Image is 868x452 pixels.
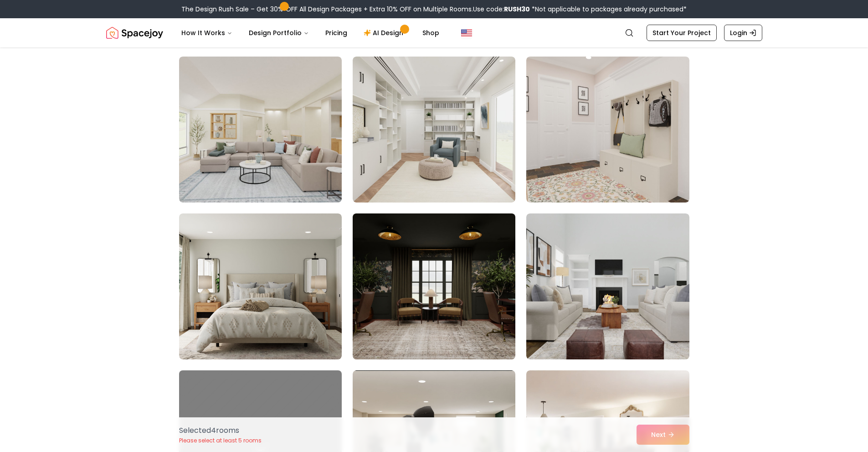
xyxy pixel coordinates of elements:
a: Shop [415,24,447,42]
a: Start Your Project [647,25,717,41]
nav: Global [106,18,762,47]
img: Room room-28 [179,213,342,359]
a: Spacejoy [106,24,163,42]
img: United States [461,27,472,38]
span: Use code: [473,5,530,14]
img: Room room-29 [349,210,519,363]
img: Room room-30 [526,213,689,359]
button: How It Works [174,24,240,42]
a: AI Design [356,24,413,42]
img: Room room-26 [353,57,515,203]
span: *Not applicable to packages already purchased* [530,5,687,14]
div: The Design Rush Sale – Get 30% OFF All Design Packages + Extra 10% OFF on Multiple Rooms. [181,5,687,14]
p: Please select at least 5 rooms [179,437,262,444]
b: RUSH30 [504,5,530,14]
a: Login [724,25,762,41]
img: Room room-27 [526,57,689,203]
img: Room room-25 [179,57,342,203]
p: Selected 4 room s [179,425,262,436]
a: Pricing [318,24,354,42]
img: Spacejoy Logo [106,24,163,42]
nav: Main [174,24,447,42]
button: Design Portfolio [241,24,316,42]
